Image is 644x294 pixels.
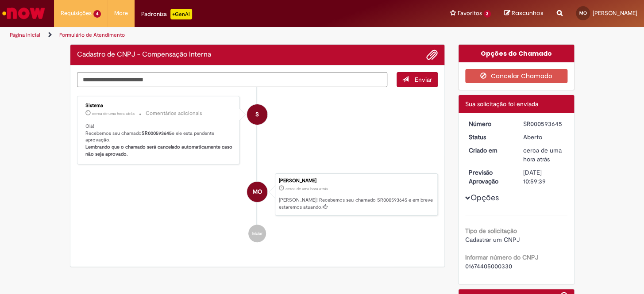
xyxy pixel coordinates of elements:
span: Rascunhos [512,9,544,17]
span: Requisições [61,9,92,18]
span: 01674405000330 [465,262,512,270]
dt: Status [462,133,517,141]
li: Millena Oliveira [77,173,438,216]
span: MO [253,181,262,202]
ul: Histórico de tíquete [77,87,438,251]
dt: Previsão Aprovação [462,168,517,186]
dt: Número [462,119,517,128]
b: Lembrando que o chamado será cancelado automaticamente caso não seja aprovado. [85,144,234,157]
span: Cadastrar um CNPJ [465,236,520,244]
b: Tipo de solicitação [465,227,517,235]
span: MO [579,10,587,16]
p: [PERSON_NAME]! Recebemos seu chamado SR000593645 e em breve estaremos atuando. [279,197,433,210]
span: 4 [93,10,101,18]
div: Millena Oliveira [247,182,267,202]
small: Comentários adicionais [146,110,202,117]
div: SR000593645 [523,119,564,128]
dt: Criado em [462,146,517,155]
b: Informar número do CNPJ [465,253,538,261]
span: 3 [483,10,491,18]
div: 30/09/2025 10:59:30 [523,146,564,164]
ul: Trilhas de página [7,27,423,43]
span: cerca de uma hora atrás [523,146,562,163]
p: Olá! Recebemos seu chamado e ele esta pendente aprovação. [85,123,233,158]
button: Enviar [397,72,438,87]
div: Opções do Chamado [459,45,574,62]
span: More [114,9,128,18]
div: Aberto [523,133,564,141]
button: Cancelar Chamado [465,69,567,83]
span: cerca de uma hora atrás [92,111,135,116]
div: Sistema [85,103,233,108]
time: 30/09/2025 10:59:49 [92,111,135,116]
b: SR000593645 [142,130,172,137]
time: 30/09/2025 10:59:30 [523,146,562,163]
a: Formulário de Atendimento [59,31,125,38]
div: System [247,104,267,125]
span: [PERSON_NAME] [593,9,637,17]
textarea: Digite sua mensagem aqui... [77,72,388,87]
span: S [255,104,259,125]
span: Sua solicitação foi enviada [465,100,538,108]
span: Favoritos [457,9,482,18]
span: cerca de uma hora atrás [285,186,328,191]
span: Enviar [415,76,432,84]
a: Página inicial [10,31,40,38]
button: Adicionar anexos [426,49,438,61]
a: Rascunhos [504,9,544,18]
div: Padroniza [141,9,192,19]
img: ServiceNow [1,4,46,22]
p: +GenAi [170,9,192,19]
h2: Cadastro de CNPJ - Compensação Interna Histórico de tíquete [77,51,211,59]
time: 30/09/2025 10:59:30 [285,186,328,191]
div: [PERSON_NAME] [279,178,433,183]
div: [DATE] 10:59:39 [523,168,564,186]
